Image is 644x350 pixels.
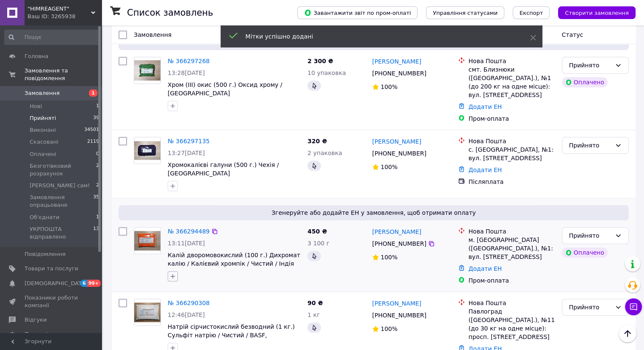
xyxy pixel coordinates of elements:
[87,280,101,287] span: 99+
[30,162,96,178] span: Безготівковий розрахунок
[89,89,97,97] span: 1
[134,57,161,84] a: Фото товару
[468,265,502,272] a: Додати ЕН
[25,265,78,272] span: Товари та послуги
[372,228,421,236] a: [PERSON_NAME]
[468,137,555,145] div: Нова Пошта
[370,147,428,159] div: [PHONE_NUMBER]
[550,9,636,16] a: Створити замовлення
[30,138,58,146] span: Скасовані
[307,138,327,144] span: 320 ₴
[28,5,91,13] span: "HIMREAGENT"
[96,214,99,221] span: 1
[30,214,59,221] span: Об'єднати
[168,252,300,267] a: Калій дворомовокислий (100 г.) Дихромат калію / Калієвий хромпік / Чистий / Індія
[619,325,636,342] button: Наверх
[468,145,555,162] div: с. [GEOGRAPHIC_DATA], №1: вул. [STREET_ADDRESS]
[25,67,102,82] span: Замовлення та повідомлення
[562,31,583,38] span: Статус
[168,81,282,97] a: Хром (III) окис (500 г.) Оксид хрому / [GEOGRAPHIC_DATA]
[569,231,611,240] div: Прийнято
[307,300,323,306] span: 90 ₴
[307,69,346,76] span: 10 упаковка
[569,141,611,150] div: Прийнято
[134,141,160,160] img: Фото товару
[625,298,642,315] button: Чат з покупцем
[307,240,329,247] span: 3 100 г
[134,60,160,80] img: Фото товару
[30,103,42,110] span: Нові
[84,126,99,134] span: 34501
[93,225,99,241] span: 13
[28,13,102,20] div: Ваш ID: 3265938
[468,178,555,186] div: Післяплата
[134,231,160,251] img: Фото товару
[25,89,60,97] span: Замовлення
[80,280,87,287] span: 6
[25,53,48,60] span: Головна
[304,9,411,17] span: Завантажити звіт по пром-оплаті
[168,150,205,156] span: 13:27[DATE]
[307,311,320,318] span: 1 кг
[468,167,502,173] a: Додати ЕН
[30,114,56,122] span: Прийняті
[381,164,398,170] span: 100%
[372,57,421,66] a: [PERSON_NAME]
[168,58,210,64] a: № 366297268
[25,316,47,324] span: Відгуки
[30,194,93,209] span: Замовлення опрацьоване
[307,228,327,235] span: 450 ₴
[381,325,398,332] span: 100%
[372,299,421,308] a: [PERSON_NAME]
[134,137,161,164] a: Фото товару
[520,10,543,16] span: Експорт
[25,280,87,287] span: [DEMOGRAPHIC_DATA]
[468,276,555,285] div: Пром-оплата
[96,182,99,189] span: 2
[134,227,161,254] a: Фото товару
[168,323,295,347] a: Натрій сірчистокислий безводний (1 кг.) Сульфіт натрію / Чистий / BASF, [GEOGRAPHIC_DATA]
[168,138,210,144] a: № 366297135
[134,299,161,326] a: Фото товару
[30,126,56,134] span: Виконані
[562,247,608,258] div: Оплачено
[426,6,504,19] button: Управління статусами
[127,8,213,18] h1: Список замовлень
[96,162,99,178] span: 2
[468,299,555,307] div: Нова Пошта
[569,303,611,312] div: Прийнято
[30,225,93,241] span: УКРПОШТА відправлено
[87,138,99,146] span: 2119
[168,240,205,247] span: 13:11[DATE]
[4,30,100,45] input: Пошук
[168,300,210,306] a: № 366290308
[93,114,99,122] span: 39
[168,311,205,318] span: 12:46[DATE]
[25,294,78,309] span: Показники роботи компанії
[307,58,333,64] span: 2 300 ₴
[30,182,90,189] span: [PERSON_NAME] сам!
[381,83,398,90] span: 100%
[468,57,555,65] div: Нова Пошта
[297,6,417,19] button: Завантажити звіт по пром-оплаті
[372,137,421,146] a: [PERSON_NAME]
[370,67,428,79] div: [PHONE_NUMBER]
[381,254,398,261] span: 100%
[25,331,47,338] span: Покупці
[433,10,498,16] span: Управління статусами
[96,150,99,158] span: 0
[468,103,502,110] a: Додати ЕН
[134,31,171,38] span: Замовлення
[569,61,611,70] div: Прийнято
[168,161,279,177] a: Хромокалієві галуни (500 г.) Чехія / [GEOGRAPHIC_DATA]
[562,77,608,87] div: Оплачено
[468,227,555,236] div: Нова Пошта
[468,307,555,341] div: Павлоград ([GEOGRAPHIC_DATA].), №11 (до 30 кг на одне місце): просп. [STREET_ADDRESS]
[168,228,210,235] a: № 366294489
[122,208,625,217] span: Згенеруйте або додайте ЕН у замовлення, щоб отримати оплату
[246,32,509,41] div: Мітки успішно додані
